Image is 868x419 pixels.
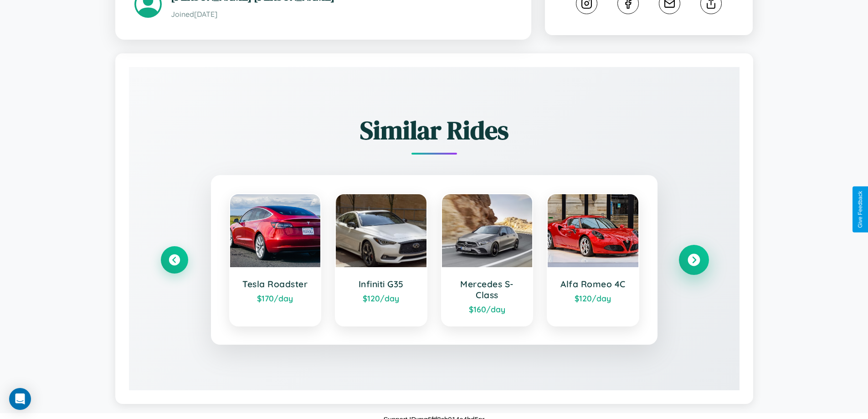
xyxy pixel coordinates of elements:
a: Infiniti G35$120/day [335,193,427,326]
div: $ 120 /day [345,293,417,303]
h3: Infiniti G35 [345,279,417,290]
a: Tesla Roadster$170/day [229,193,322,326]
p: Joined [DATE] [171,8,512,21]
a: Alfa Romeo 4C$120/day [547,193,639,326]
div: $ 160 /day [451,304,524,314]
div: Give Feedback [857,191,863,228]
div: Open Intercom Messenger [9,388,31,410]
div: $ 170 /day [239,293,312,303]
a: Mercedes S-Class$160/day [441,193,534,326]
h3: Mercedes S-Class [451,279,524,300]
div: $ 120 /day [557,293,629,303]
h3: Tesla Roadster [239,279,312,290]
h3: Alfa Romeo 4C [557,279,629,290]
h2: Similar Rides [161,113,708,148]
